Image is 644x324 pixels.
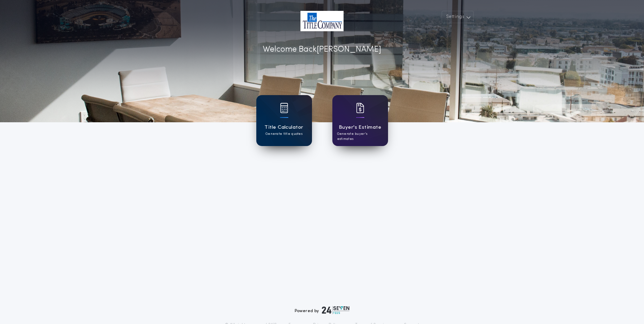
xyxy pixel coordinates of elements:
a: card iconBuyer's EstimateGenerate buyer's estimates [332,95,388,146]
img: logo [322,306,350,314]
p: Welcome Back [PERSON_NAME] [263,43,381,56]
a: card iconTitle CalculatorGenerate title quotes [256,95,312,146]
h1: Title Calculator [264,124,303,131]
h1: Buyer's Estimate [339,124,381,131]
div: Powered by [295,306,350,314]
button: Settings [442,11,474,23]
img: card icon [356,103,364,113]
p: Generate buyer's estimates [337,131,383,142]
img: account-logo [300,11,344,31]
p: Generate title quotes [265,131,302,137]
img: card icon [280,103,288,113]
